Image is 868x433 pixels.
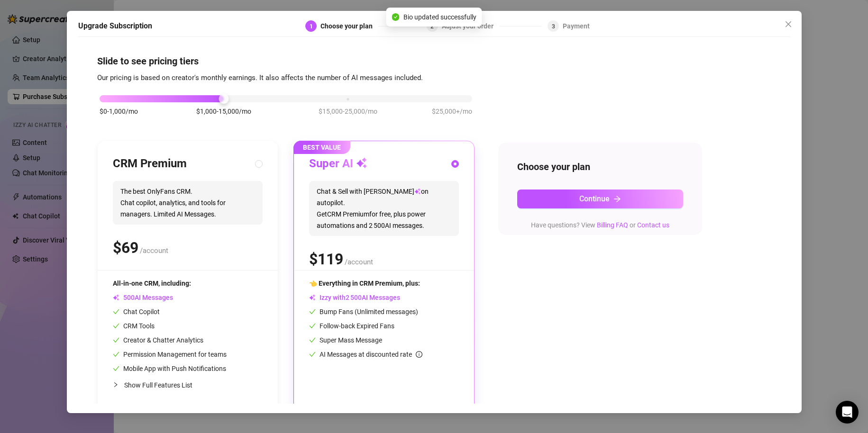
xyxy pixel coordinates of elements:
[113,239,138,257] span: $
[613,195,621,203] span: arrow-right
[113,351,119,358] span: check
[113,336,203,344] span: Creator & Chatter Analytics
[309,322,394,330] span: Follow-back Expired Fans
[320,351,422,358] span: AI Messages at discounted rate
[309,337,316,343] span: check
[113,181,263,225] span: The best OnlyFans CRM. Chat copilot, analytics, and tools for managers. Limited AI Messages.
[78,20,152,32] h5: Upgrade Subscription
[196,106,251,117] span: $1,000-15,000/mo
[517,189,683,208] button: Continuearrow-right
[637,221,669,229] a: Contact us
[97,54,771,67] h4: Slide to see pricing tiers
[97,73,423,81] span: Our pricing is based on creator's monthly earnings. It also affects the number of AI messages inc...
[430,23,434,29] span: 2
[836,401,859,424] div: Open Intercom Messenger
[563,20,590,32] div: Payment
[441,20,499,32] div: Adjust your order
[113,365,226,372] span: Mobile App with Push Notifications
[403,12,476,22] span: Bio updated successfully
[597,221,628,229] a: Billing FAQ
[531,221,669,229] span: Have questions? View or
[309,23,312,29] span: 1
[309,250,343,268] span: $
[113,294,173,301] span: AI Messages
[551,23,555,29] span: 3
[309,156,367,171] h3: Super AI
[113,374,263,396] div: Show Full Features List
[124,381,192,389] span: Show Full Features List
[309,294,400,301] span: Izzy with AI Messages
[345,258,373,266] span: /account
[517,160,683,173] h4: Choose your plan
[100,106,138,117] span: $0-1,000/mo
[309,308,316,315] span: check
[309,280,420,287] span: 👈 Everything in CRM Premium, plus:
[113,280,191,287] span: All-in-one CRM, including:
[113,351,227,358] span: Permission Management for teams
[309,336,382,344] span: Super Mass Message
[113,323,119,329] span: check
[781,17,796,32] button: Close
[140,246,168,255] span: /account
[309,181,459,236] span: Chat & Sell with [PERSON_NAME] on autopilot. Get CRM Premium for free, plus power automations and...
[309,323,316,329] span: check
[113,382,119,388] span: collapsed
[579,194,610,203] span: Continue
[293,141,350,154] span: BEST VALUE
[113,322,155,330] span: CRM Tools
[113,308,119,315] span: check
[113,156,187,171] h3: CRM Premium
[113,308,160,316] span: Chat Copilot
[113,337,119,343] span: check
[309,308,418,316] span: Bump Fans (Unlimited messages)
[392,13,400,21] span: check-circle
[781,20,796,28] span: Close
[319,106,377,117] span: $15,000-25,000/mo
[320,20,378,32] div: Choose your plan
[416,351,422,358] span: info-circle
[432,106,472,117] span: $25,000+/mo
[113,365,119,372] span: check
[785,20,792,28] span: close
[309,351,316,358] span: check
